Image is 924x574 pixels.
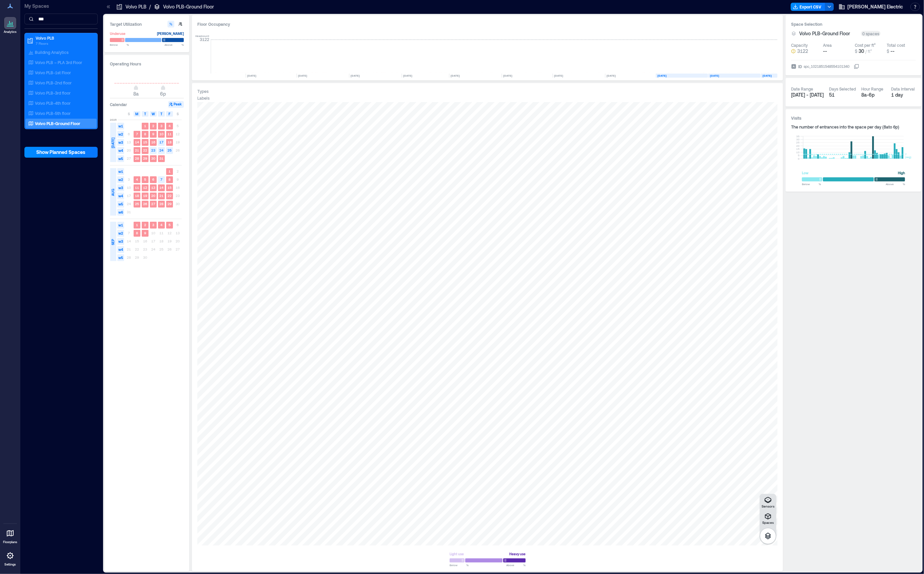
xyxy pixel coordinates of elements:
[117,184,124,191] span: w3
[160,91,166,97] span: 6p
[117,176,124,183] span: w2
[823,42,832,48] div: Area
[451,74,460,77] text: [DATE]
[159,185,163,190] text: 14
[796,138,800,141] tspan: 30
[143,202,147,206] text: 26
[117,123,124,130] span: w1
[197,21,778,27] div: Floor Occupancy
[143,148,147,152] text: 22
[135,156,139,160] text: 28
[169,169,171,173] text: 1
[169,223,171,227] text: 5
[117,168,124,175] span: w1
[791,3,825,11] button: Export CSV
[509,551,526,557] div: Heavy use
[861,31,881,36] div: 0 spaces
[159,140,163,144] text: 17
[607,74,616,77] text: [DATE]
[135,140,139,144] text: 14
[144,132,146,136] text: 8
[2,548,18,569] a: Settings
[791,48,820,55] button: 3122
[168,101,184,108] button: Peak
[35,100,71,106] p: Volvo PLB-4th floor
[117,254,124,261] span: w5
[110,138,116,149] span: [DATE]
[151,140,155,144] text: 16
[160,124,162,128] text: 3
[135,148,139,152] text: 21
[110,21,184,27] h3: Target Utilization
[136,132,138,136] text: 7
[837,1,905,12] button: [PERSON_NAME] Electric
[351,74,360,77] text: [DATE]
[117,131,124,138] span: w2
[110,60,184,67] h3: Operating Hours
[144,231,146,235] text: 9
[110,118,117,122] span: 2025
[136,111,139,117] span: M
[117,246,124,253] span: w4
[554,74,563,77] text: [DATE]
[796,151,800,154] tspan: 10
[24,3,98,9] p: My Spaces
[136,177,138,181] text: 4
[3,540,17,544] p: Floorplans
[796,135,800,138] tspan: 35
[117,222,124,229] span: w1
[450,551,464,557] div: Light use
[35,90,71,96] p: Volvo PLB-3rd floor
[506,563,526,567] span: Above %
[159,148,163,152] text: 24
[791,21,916,27] h3: Space Selection
[110,43,129,47] span: Below %
[159,132,163,136] text: 10
[110,239,116,245] span: SEP
[152,177,154,181] text: 6
[125,3,146,10] p: Volvo PLB
[133,91,139,97] span: 8a
[710,74,719,77] text: [DATE]
[35,60,82,65] p: Volvo PLB – PLA 3rd Floor
[791,124,916,130] div: The number of entrances into the space per day ( 8a to 6p )
[117,147,124,154] span: w4
[197,88,209,94] div: Types
[35,121,80,126] p: Volvo PLB-Ground Floor
[117,155,124,162] span: w5
[168,202,172,206] text: 29
[110,101,127,108] h3: Calendar
[760,510,776,527] button: Spaces
[861,86,883,92] div: Hour Range
[35,111,71,116] p: Volvo PLB-5th floor
[151,156,155,160] text: 30
[24,147,98,158] button: Show Planned Spaces
[859,48,864,54] span: 30
[829,86,856,92] div: Days Selected
[164,43,184,47] span: Above %
[143,194,147,198] text: 19
[854,64,859,69] button: IDspc_1021851548554101340
[169,177,171,181] text: 8
[128,111,130,117] span: S
[823,48,827,54] span: --
[117,139,124,146] span: w3
[159,194,163,198] text: 21
[159,202,163,206] text: 28
[802,182,821,186] span: Below %
[4,30,17,34] p: Analytics
[763,74,772,77] text: [DATE]
[144,223,146,227] text: 2
[887,49,889,54] span: $
[791,92,824,98] span: [DATE] - [DATE]
[151,194,155,198] text: 20
[886,182,905,186] span: Above %
[135,202,139,206] text: 25
[796,144,800,147] tspan: 20
[117,193,124,199] span: w4
[36,41,93,46] p: 7 Floors
[169,111,171,117] span: F
[855,49,857,54] span: $
[36,35,93,41] p: Volvo PLB
[791,42,808,48] div: Capacity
